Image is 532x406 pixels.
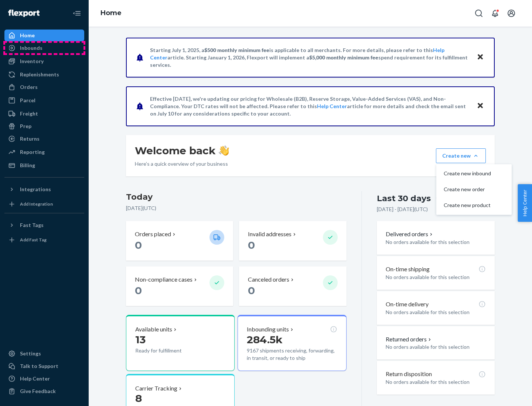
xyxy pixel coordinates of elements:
[386,378,486,386] p: No orders available for this selection
[248,230,291,238] p: Invalid addresses
[126,266,233,306] button: Non-compliance cases 0
[386,370,432,378] p: Return disposition
[20,110,38,117] div: Freight
[247,325,289,334] p: Inbounding units
[386,238,486,246] p: No orders available for this selection
[135,384,177,393] p: Carrier Tracking
[4,30,84,41] a: Home
[438,197,510,213] button: Create new product
[20,44,42,52] div: Inbounds
[386,335,433,344] button: Returned orders
[20,83,38,91] div: Orders
[248,284,255,297] span: 0
[317,103,347,109] a: Help Center
[386,343,486,351] p: No orders available for this selection
[4,234,84,246] a: Add Fast Tag
[488,6,502,21] button: Open notifications
[8,10,40,17] img: Flexport logo
[135,160,229,168] p: Here’s a quick overview of your business
[4,146,84,158] a: Reporting
[20,362,58,370] div: Talk to Support
[377,206,428,213] p: [DATE] - [DATE] ( UTC )
[95,3,127,24] ol: breadcrumbs
[20,162,35,169] div: Billing
[135,392,142,405] span: 8
[239,221,346,261] button: Invalid addresses 0
[20,201,53,207] div: Add Integration
[4,385,84,397] button: Give Feedback
[20,135,40,142] div: Returns
[20,186,51,193] div: Integrations
[20,71,59,78] div: Replenishments
[247,333,283,346] span: 284.5k
[4,94,84,106] a: Parcel
[219,145,229,156] img: hand-wave emoji
[4,198,84,210] a: Add Integration
[239,266,346,306] button: Canceled orders 0
[135,284,142,297] span: 0
[135,239,142,251] span: 0
[386,265,430,273] p: On-time shipping
[135,144,229,157] h1: Welcome back
[475,52,485,63] button: Close
[444,203,491,208] span: Create new product
[20,32,35,39] div: Home
[248,275,289,284] p: Canceled orders
[471,6,486,21] button: Open Search Box
[20,123,31,130] div: Prep
[4,69,84,80] a: Replenishments
[4,159,84,171] a: Billing
[436,148,486,163] button: Create newCreate new inboundCreate new orderCreate new product
[386,273,486,281] p: No orders available for this selection
[69,6,84,21] button: Close Navigation
[150,95,470,117] p: Effective [DATE], we're updating our pricing for Wholesale (B2B), Reserve Storage, Value-Added Se...
[20,148,45,156] div: Reporting
[475,101,485,111] button: Close
[20,237,47,243] div: Add Fast Tag
[238,315,346,371] button: Inbounding units284.5k9167 shipments receiving, forwarding, in transit, or ready to ship
[135,325,172,334] p: Available units
[247,347,337,362] p: 9167 shipments receiving, forwarding, in transit, or ready to ship
[20,350,41,357] div: Settings
[4,348,84,359] a: Settings
[444,187,491,192] span: Create new order
[20,58,44,65] div: Inventory
[150,47,470,69] p: Starting July 1, 2025, a is applicable to all merchants. For more details, please refer to this a...
[4,81,84,93] a: Orders
[444,171,491,176] span: Create new inbound
[135,230,171,238] p: Orders placed
[248,239,255,251] span: 0
[504,6,519,21] button: Open account menu
[438,166,510,182] button: Create new inbound
[4,42,84,54] a: Inbounds
[20,221,44,229] div: Fast Tags
[438,182,510,197] button: Create new order
[126,204,347,212] p: [DATE] ( UTC )
[20,97,35,104] div: Parcel
[135,333,146,346] span: 13
[100,9,122,17] a: Home
[135,347,204,354] p: Ready for fulfillment
[309,54,378,61] span: $5,000 monthly minimum fee
[4,373,84,385] a: Help Center
[4,219,84,231] button: Fast Tags
[518,184,532,222] button: Help Center
[4,183,84,195] button: Integrations
[386,230,434,238] button: Delivered orders
[4,55,84,67] a: Inventory
[377,193,431,204] div: Last 30 days
[4,120,84,132] a: Prep
[4,108,84,120] a: Freight
[386,300,429,309] p: On-time delivery
[4,360,84,372] a: Talk to Support
[20,388,56,395] div: Give Feedback
[126,191,347,203] h3: Today
[126,221,233,261] button: Orders placed 0
[135,275,192,284] p: Non-compliance cases
[386,309,486,316] p: No orders available for this selection
[20,375,50,382] div: Help Center
[4,133,84,145] a: Returns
